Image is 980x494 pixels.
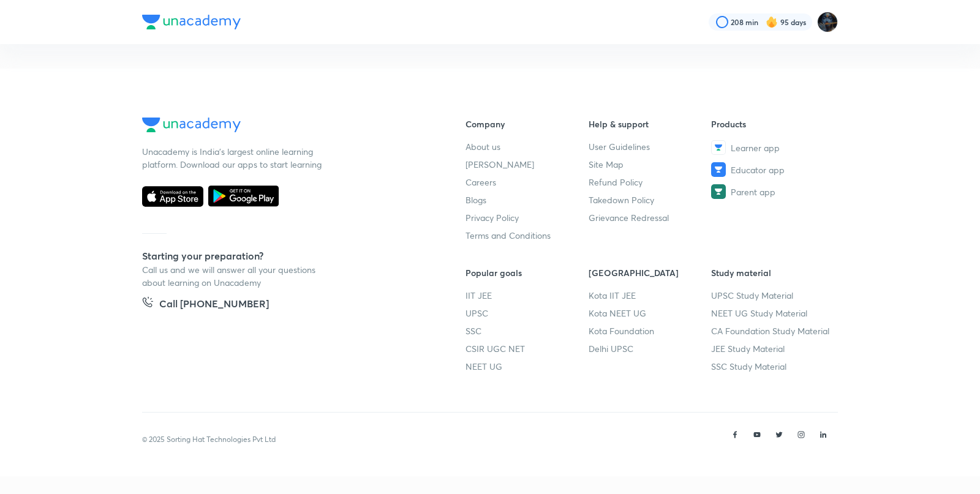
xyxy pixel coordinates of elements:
[159,296,269,313] h5: Call [PHONE_NUMBER]
[711,140,834,155] a: Learner app
[466,118,589,130] h6: Company
[589,307,712,320] a: Kota NEET UG
[466,176,589,189] a: Careers
[711,307,834,320] a: NEET UG Study Material
[711,184,834,199] a: Parent app
[731,185,775,198] span: Parent app
[466,324,589,337] a: SSC
[466,342,589,355] a: CSIR UGC NET
[589,158,712,171] a: Site Map
[142,118,426,135] a: Company Logo
[589,266,712,279] h6: [GEOGRAPHIC_DATA]
[142,434,276,445] p: © 2025 Sorting Hat Technologies Pvt Ltd
[466,360,589,373] a: NEET UG
[731,163,785,176] span: Educator app
[142,263,326,289] p: Call us and we will answer all your questions about learning on Unacademy
[466,307,589,320] a: UPSC
[817,12,838,32] img: Purnima Sharma
[711,140,726,155] img: Learner app
[466,289,589,302] a: IIT JEE
[711,289,834,302] a: UPSC Study Material
[711,342,834,355] a: JEE Study Material
[589,211,712,224] a: Grievance Redressal
[466,140,589,153] a: About us
[589,140,712,153] a: User Guidelines
[711,266,834,279] h6: Study material
[589,118,712,130] h6: Help & support
[589,289,712,302] a: Kota IIT JEE
[142,15,241,29] img: Company Logo
[466,158,589,171] a: [PERSON_NAME]
[711,324,834,337] a: CA Foundation Study Material
[589,193,712,206] a: Takedown Policy
[142,249,426,263] h5: Starting your preparation?
[731,141,780,154] span: Learner app
[142,118,241,132] img: Company Logo
[466,176,496,189] span: Careers
[589,324,712,337] a: Kota Foundation
[466,193,589,206] a: Blogs
[466,229,589,242] a: Terms and Conditions
[711,162,726,177] img: Educator app
[466,211,589,224] a: Privacy Policy
[142,296,269,313] a: Call [PHONE_NUMBER]
[466,266,589,279] h6: Popular goals
[711,118,834,130] h6: Products
[766,16,778,28] img: streak
[711,162,834,177] a: Educator app
[142,145,326,171] p: Unacademy is India’s largest online learning platform. Download our apps to start learning
[711,360,834,373] a: SSC Study Material
[711,184,726,199] img: Parent app
[589,342,712,355] a: Delhi UPSC
[589,176,712,189] a: Refund Policy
